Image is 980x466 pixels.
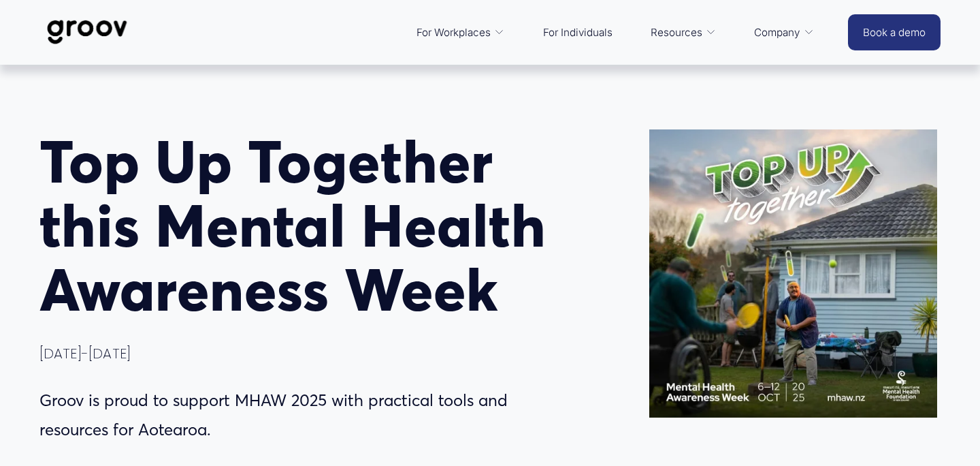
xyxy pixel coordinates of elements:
span: T [39,125,69,198]
a: Book a demo [848,14,941,50]
span: Company [754,23,800,42]
a: folder dropdown [410,16,512,48]
a: For Individuals [536,16,619,48]
h1: op Up Together this Mental Health Awareness Week [39,129,562,322]
p: Groov is proud to support MHAW 2025 with practical tools and resources for Aotearoa. [39,386,562,444]
a: folder dropdown [747,16,821,48]
a: folder dropdown [644,16,723,48]
img: Groov | Workplace Science Platform | Unlock Performance | Drive Results [39,10,135,55]
h4: [DATE]-[DATE] [39,345,562,362]
span: Resources [651,23,702,42]
span: For Workplaces [416,23,491,42]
